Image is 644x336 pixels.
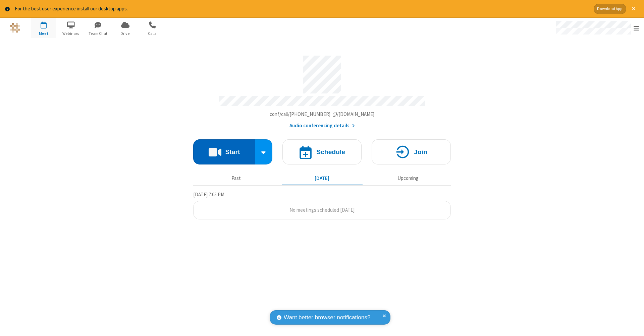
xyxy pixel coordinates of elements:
button: Schedule [282,139,362,164]
button: Upcoming [368,172,448,185]
button: Past [196,172,277,185]
button: Join [372,139,451,164]
img: QA Selenium DO NOT DELETE OR CHANGE [10,23,20,33]
button: Download App [594,4,626,14]
section: Today's Meetings [193,191,451,219]
span: Want better browser notifications? [284,313,370,322]
span: Drive [113,30,138,37]
button: Logo [2,18,28,38]
h4: Start [225,149,240,155]
div: For the best user experience install our desktop apps. [15,5,589,13]
h4: Schedule [316,149,345,155]
h4: Join [414,149,427,155]
span: [DATE] 7:05 PM [193,191,224,198]
span: Calls [140,30,165,37]
div: Open menu [549,18,644,38]
span: Copy my meeting room link [270,111,375,117]
span: Meet [31,30,56,37]
button: Copy my meeting room linkCopy my meeting room link [270,111,375,118]
span: Webinars [58,30,84,37]
span: No meetings scheduled [DATE] [289,207,355,213]
div: Start conference options [255,139,273,164]
button: [DATE] [282,172,363,185]
button: Close alert [629,4,639,14]
button: Audio conferencing details [289,122,355,130]
button: Start [193,139,255,164]
section: Account details [193,51,451,129]
span: Team Chat [86,30,111,37]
